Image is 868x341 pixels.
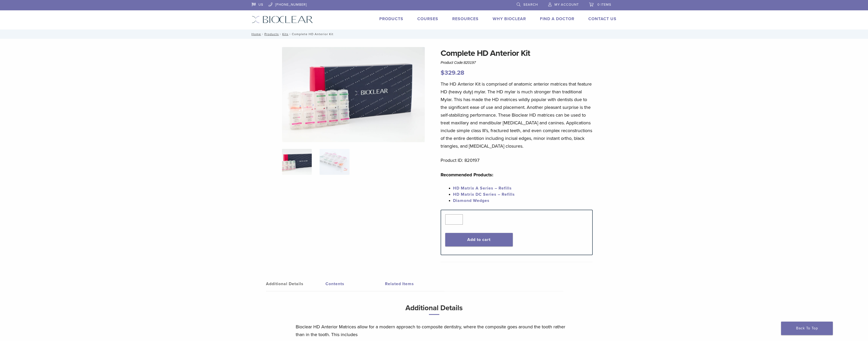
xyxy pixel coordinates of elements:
p: Product ID: 820197 [441,156,593,164]
span: Search [523,3,538,7]
a: Diamond Wedges [453,198,489,203]
p: The HD Anterior Kit is comprised of anatomic anterior matrices that feature HD (heavy duty) mylar... [441,80,593,150]
a: Courses [417,16,438,21]
a: Products [264,32,279,36]
nav: Complete HD Anterior Kit [248,29,620,39]
a: Products [379,16,403,21]
button: Add to cart [445,233,513,246]
a: Why Bioclear [493,16,526,21]
a: Contents [325,277,385,291]
a: Additional Details [266,277,325,291]
span: My Account [554,3,579,7]
span: Product Code: [441,60,476,65]
a: Resources [452,16,479,21]
img: Bioclear [252,16,313,23]
span: 820197 [464,60,476,65]
h3: Additional Details [296,302,573,319]
p: Bioclear HD Anterior Matrices allow for a modern approach to composite dentistry, where the compo... [296,323,573,338]
a: Back To Top [781,322,833,335]
a: Home [250,32,261,36]
a: Find A Doctor [540,16,574,21]
img: IMG_8088 (1) [282,47,425,142]
a: Kits [282,32,288,36]
img: Complete HD Anterior Kit - Image 2 [320,149,349,175]
a: Related Items [385,277,444,291]
a: Contact Us [588,16,617,21]
span: / [288,33,292,35]
strong: Recommended Products: [441,172,493,178]
span: / [279,33,282,35]
span: $ [441,69,444,77]
a: HD Matrix DC Series – Refills [453,192,515,197]
img: IMG_8088-1-324x324.jpg [282,149,312,175]
span: 0 items [597,3,611,7]
bdi: 329.28 [441,69,464,77]
span: / [261,33,264,35]
a: HD Matrix A Series – Refills [453,186,512,191]
h1: Complete HD Anterior Kit [441,47,593,59]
